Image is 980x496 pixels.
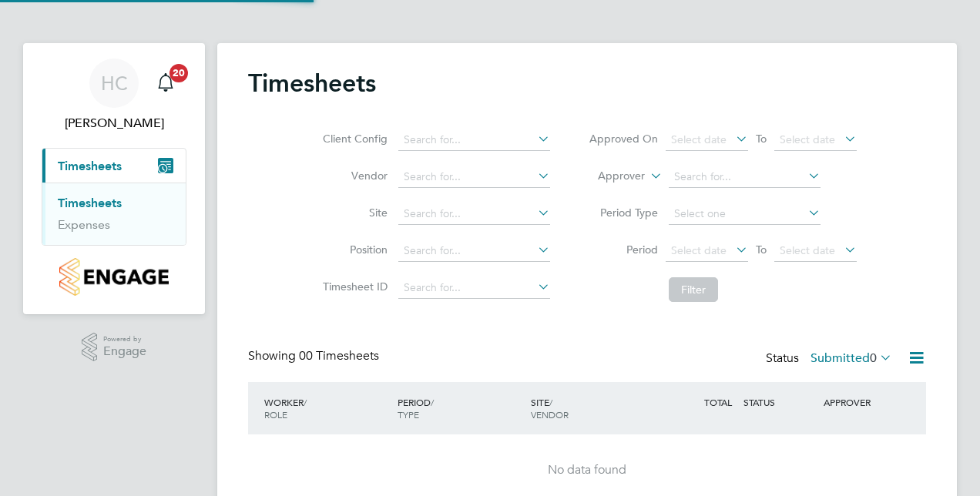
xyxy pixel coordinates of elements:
label: Approved On [589,132,658,146]
nav: Main navigation [23,43,205,314]
span: To [751,240,771,260]
div: STATUS [740,388,820,416]
span: ROLE [264,408,287,421]
a: Timesheets [58,196,122,210]
span: To [751,129,771,149]
label: Submitted [811,350,892,366]
div: Timesheets [42,183,186,245]
span: Select date [780,243,835,257]
span: Powered by [103,333,146,346]
span: Select date [780,132,835,146]
input: Search for... [398,240,550,262]
span: 0 [870,350,877,366]
span: Select date [671,243,727,257]
span: Select date [671,132,727,146]
input: Search for... [398,129,550,151]
input: Search for... [669,166,821,188]
span: TOTAL [704,396,732,408]
label: Site [318,206,388,220]
span: VENDOR [531,408,569,421]
button: Filter [669,277,718,302]
span: Timesheets [58,159,122,173]
div: SITE [527,388,660,428]
button: Timesheets [42,149,186,183]
span: / [549,396,552,408]
div: WORKER [260,388,394,428]
label: Period Type [589,206,658,220]
a: Expenses [58,217,110,232]
div: Status [766,348,895,370]
span: 20 [169,64,188,82]
label: Client Config [318,132,388,146]
span: 00 Timesheets [299,348,379,364]
h2: Timesheets [248,68,376,99]
label: Vendor [318,169,388,183]
a: Go to home page [42,258,186,296]
input: Select one [669,203,821,225]
div: PERIOD [394,388,527,428]
span: TYPE [398,408,419,421]
a: Powered byEngage [82,333,147,362]
label: Approver [576,169,645,184]
span: HC [101,73,128,93]
label: Position [318,243,388,256]
div: No data found [263,462,911,478]
div: Showing [248,348,382,364]
label: Timesheet ID [318,280,388,293]
input: Search for... [398,203,550,225]
img: countryside-properties-logo-retina.png [59,258,168,296]
span: / [304,396,307,408]
div: APPROVER [820,388,900,416]
span: Hannah Cornford [42,114,186,132]
label: Period [589,243,658,256]
span: / [431,396,434,408]
input: Search for... [398,277,550,299]
input: Search for... [398,166,550,188]
a: 20 [150,59,181,108]
span: Engage [103,345,146,358]
a: HC[PERSON_NAME] [42,59,186,132]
